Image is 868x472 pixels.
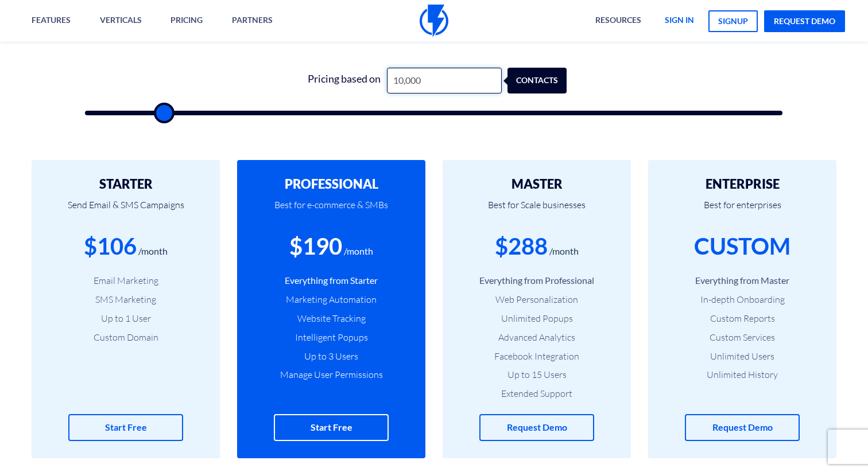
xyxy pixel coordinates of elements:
li: Up to 1 User [49,312,203,325]
p: Best for Scale businesses [460,191,614,230]
div: /month [549,245,579,258]
a: Start Free [274,414,389,441]
p: Best for e-commerce & SMBs [254,191,408,230]
li: Up to 15 Users [460,368,614,381]
li: Custom Reports [665,312,819,325]
div: $190 [289,230,342,263]
div: /month [344,245,373,258]
li: Everything from Professional [460,274,614,287]
a: Request Demo [479,414,594,441]
li: Custom Domain [49,331,203,344]
li: Web Personalization [460,293,614,306]
div: Pricing based on [301,68,387,93]
a: Request Demo [685,414,800,441]
li: Everything from Starter [254,274,408,287]
li: Intelligent Popups [254,331,408,344]
li: Advanced Analytics [460,331,614,344]
div: /month [138,245,168,258]
li: Manage User Permissions [254,368,408,381]
p: Best for enterprises [665,191,819,230]
li: Unlimited History [665,368,819,381]
li: Marketing Automation [254,293,408,306]
div: $288 [495,230,548,263]
h2: PROFESSIONAL [254,177,408,191]
li: In-depth Onboarding [665,293,819,306]
li: Facebook Integration [460,350,614,363]
div: contacts [514,68,573,93]
li: Website Tracking [254,312,408,325]
h2: STARTER [49,177,203,191]
li: Everything from Master [665,274,819,287]
h2: MASTER [460,177,614,191]
li: Custom Services [665,331,819,344]
a: request demo [764,10,845,32]
li: Up to 3 Users [254,350,408,363]
li: Unlimited Popups [460,312,614,325]
div: CUSTOM [694,230,790,263]
li: Email Marketing [49,274,203,287]
li: Unlimited Users [665,350,819,363]
div: $106 [84,230,137,263]
a: signup [708,10,758,32]
a: Start Free [68,414,183,441]
h2: ENTERPRISE [665,177,819,191]
li: Extended Support [460,387,614,400]
li: SMS Marketing [49,293,203,306]
p: Send Email & SMS Campaigns [49,191,203,230]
